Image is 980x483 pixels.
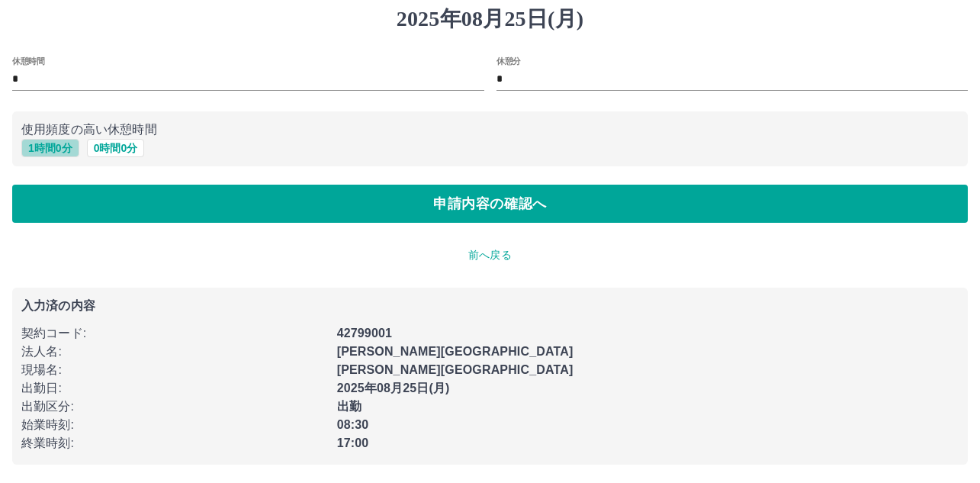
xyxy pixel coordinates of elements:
p: 契約コード : [21,324,328,343]
p: 終業時刻 : [21,434,328,452]
label: 休憩時間 [12,55,44,66]
b: [PERSON_NAME][GEOGRAPHIC_DATA] [337,345,574,358]
p: 使用頻度の高い休憩時間 [21,121,959,139]
b: 出勤 [337,400,361,413]
p: 法人名 : [21,343,328,361]
h1: 2025年08月25日(月) [12,6,968,32]
button: 申請内容の確認へ [12,185,968,223]
b: 17:00 [337,436,369,449]
b: [PERSON_NAME][GEOGRAPHIC_DATA] [337,363,574,376]
button: 0時間0分 [87,139,145,157]
label: 休憩分 [496,55,521,66]
b: 42799001 [337,327,392,340]
p: 現場名 : [21,361,328,379]
b: 08:30 [337,418,369,431]
p: 出勤区分 : [21,398,328,416]
p: 前へ戻る [12,247,968,263]
b: 2025年08月25日(月) [337,382,450,394]
p: 入力済の内容 [21,300,959,312]
p: 始業時刻 : [21,416,328,434]
button: 1時間0分 [21,139,79,157]
p: 出勤日 : [21,379,328,398]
